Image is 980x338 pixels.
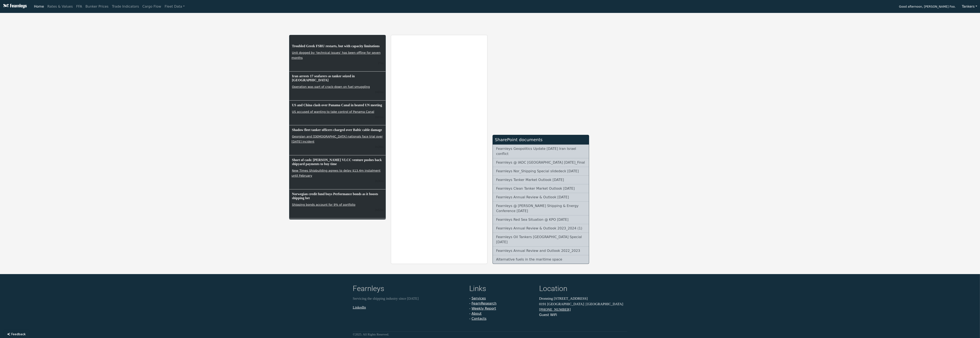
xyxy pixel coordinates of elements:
a: Fearnleys Tanker Market Outlook [DATE] [493,176,589,184]
h6: US and China clash over Panama Canal in heated UN meeting [292,103,383,108]
h6: Shadow fleet tanker officers charged over Baltic cable damage [292,127,383,132]
a: Unit dogged by ‘technical issues’ has been offline for seven months [292,51,380,60]
a: Services [472,296,486,300]
a: Fearnleys Annual Review & Outlook 2023_2024 (1) [493,224,589,233]
li: - [469,311,534,316]
a: About [472,312,482,316]
li: - [469,301,534,306]
button: Tankers [959,3,980,11]
iframe: report archive [391,35,487,264]
small: 8/12/2025, 2:11:38 PM [375,208,383,212]
h4: Location [539,284,627,294]
a: Fearnleys Red Sea Situation @ KPO [DATE] [493,215,589,224]
iframe: mini symbol-overview TradingView widget [594,35,691,81]
a: Fearnleys @ IADC [GEOGRAPHIC_DATA] [DATE]_Final [493,158,589,167]
li: - [469,296,534,301]
a: FearnResearch [472,301,497,305]
iframe: mini symbol-overview TradingView widget [594,187,691,234]
p: Servicing the shipping industry since [DATE] [353,296,464,301]
h6: Short of cash: [PERSON_NAME] VLCC venture pushes back shipyard payments to buy time [292,157,383,166]
a: US accused of wanting to take control of Panama Canal [292,110,375,114]
small: 8/12/2025, 3:47:07 PM [378,61,383,65]
p: Dronning [STREET_ADDRESS] [539,296,627,301]
h6: Norwegian credit fund buys Performance bonds as it boosts shipping bet [292,192,383,200]
iframe: mini symbol-overview TradingView widget [594,86,691,132]
a: [PHONE_NUMBER] [539,308,571,312]
a: Weekly Report [472,306,496,310]
small: 8/12/2025, 2:45:59 PM [375,145,383,149]
a: Fearnleys Nor_Shipping Special slidedeck [DATE] [493,167,589,176]
a: Fearnleys Oil Tankers [GEOGRAPHIC_DATA] Special [DATE] [493,233,589,247]
a: Home [32,2,46,11]
a: Georgian and [DEMOGRAPHIC_DATA] nationals face trial over [DATE] incident [292,134,383,144]
img: Fearnleys Logo [2,4,27,9]
a: Fearnleys Annual Review & Outlook [DATE] [493,193,589,202]
small: 8/12/2025, 2:43:24 PM [375,179,383,183]
small: 8/12/2025, 3:10:38 PM [375,90,383,94]
a: LinkedIn [353,305,366,309]
h6: Troubled Greek FSRU restarts, but with capacity limitations [292,44,383,48]
iframe: mini symbol-overview TradingView widget [594,137,691,183]
small: 8/12/2025, 3:02:32 PM [375,115,383,119]
h4: Links [469,284,534,294]
a: Bunker Prices [84,2,110,11]
a: Fearnleys Geopolitics Update [DATE] Iran Israel conflict [493,145,589,158]
small: © 2025 . All Rights Reserved. [353,333,389,336]
a: Fearnleys Clean Tanker Market Outlook [DATE] [493,184,589,193]
li: - [469,316,534,321]
a: Contacts [472,317,487,321]
a: Alternative fuels in the maritime space [493,255,589,264]
h4: Fearnleys [353,284,464,294]
a: Rates & Values [46,2,75,11]
div: SharePoint documents [495,137,587,142]
li: - [469,306,534,311]
a: Operation was part of crack-down on fuel smuggling [292,85,370,89]
span: Good afternoon, [PERSON_NAME] Foo. [899,3,956,11]
p: 0191 [GEOGRAPHIC_DATA] | [GEOGRAPHIC_DATA] [539,301,627,307]
a: Shipping bonds account for 9% of portfolio [292,203,356,207]
a: Fearnleys Annual Review and Outlook 2022_2023 [493,247,589,255]
iframe: tickers TradingView widget [289,15,691,30]
h6: Iran arrests 17 seafarers as tanker seized in [GEOGRAPHIC_DATA] [292,74,383,83]
button: Guest WiFi [539,312,557,317]
a: Trade Indicators [110,2,141,11]
a: Fleet Data [163,2,186,11]
a: New Times Shipbuilding agrees to delay $13.4m instalment until February [292,168,380,178]
a: Fearnleys @ [PERSON_NAME] Shipping & Energy Conference [DATE] [493,202,589,215]
a: Cargo Flow [141,2,163,11]
iframe: market overview TradingView widget [493,35,589,130]
a: FFA [75,2,84,11]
